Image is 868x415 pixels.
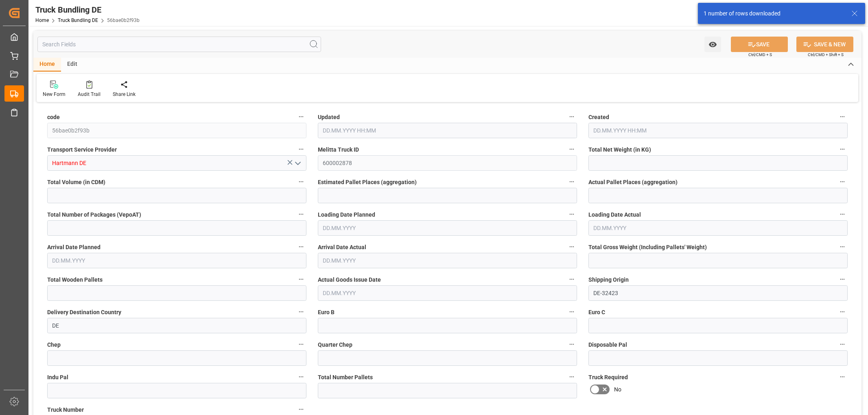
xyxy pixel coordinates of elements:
span: Delivery Destination Country [47,308,121,317]
button: Arrival Date Planned [296,241,306,252]
span: Quarter Chep [318,341,352,349]
button: Created [837,111,848,122]
span: Truck Number [47,406,84,414]
span: Actual Goods Issue Date [318,276,381,284]
button: Truck Number [296,404,306,415]
span: No [614,385,621,394]
button: open menu [704,37,721,52]
span: Arrival Date Actual [318,243,366,252]
span: Total Number Pallets [318,373,373,382]
span: Ctrl/CMD + Shift + S [808,52,844,58]
span: Chep [47,341,61,349]
span: code [47,113,60,122]
button: Quarter Chep [566,339,577,350]
button: Arrival Date Actual [566,241,577,252]
div: 1 number of rows downloaded [704,9,844,18]
button: Delivery Destination Country [296,306,306,317]
span: Melitta Truck ID [318,146,359,154]
button: Loading Date Actual [837,209,848,219]
span: Total Net Weight (in KG) [588,146,651,154]
span: Disposable Pal [588,341,627,349]
span: Total Wooden Pallets [47,276,103,284]
a: Truck Bundling DE [58,17,98,23]
button: Total Gross Weight (Including Pallets' Weight) [837,241,848,252]
button: SAVE & NEW [796,37,853,52]
button: Shipping Origin [837,274,848,285]
button: Estimated Pallet Places (aggregation) [566,176,577,187]
button: Euro C [837,306,848,317]
span: Ctrl/CMD + S [748,52,772,58]
button: Total Number of Packages (VepoAT) [296,209,306,219]
span: Total Volume (in CDM) [47,178,105,187]
span: Estimated Pallet Places (aggregation) [318,178,417,187]
span: Transport Service Provider [47,146,117,154]
button: Loading Date Planned [566,209,577,219]
button: Updated [566,111,577,122]
div: Edit [61,58,83,72]
button: Melitta Truck ID [566,144,577,154]
span: Euro B [318,308,335,317]
button: Disposable Pal [837,339,848,350]
span: Euro C [588,308,605,317]
input: DD.MM.YYYY [318,253,577,268]
span: Truck Required [588,373,628,382]
button: Total Net Weight (in KG) [837,144,848,154]
input: DD.MM.YYYY [318,220,577,236]
div: Audit Trail [78,91,101,98]
input: DD.MM.YYYY [318,285,577,301]
span: Arrival Date Planned [47,243,101,252]
button: Actual Pallet Places (aggregation) [837,176,848,187]
span: Indu Pal [47,373,68,382]
button: Total Volume (in CDM) [296,176,306,187]
span: Total Gross Weight (Including Pallets' Weight) [588,243,707,252]
input: DD.MM.YYYY [47,253,306,268]
button: code [296,111,306,122]
span: Loading Date Actual [588,211,641,219]
button: Actual Goods Issue Date [566,274,577,285]
button: open menu [291,157,304,169]
button: Total Number Pallets [566,372,577,382]
span: Shipping Origin [588,276,629,284]
span: Updated [318,113,340,122]
button: Transport Service Provider [296,144,306,154]
input: DD.MM.YYYY HH:MM [588,123,848,138]
div: New Form [43,91,66,98]
span: Loading Date Planned [318,211,375,219]
button: Chep [296,339,306,350]
button: Truck Required [837,372,848,382]
button: Total Wooden Pallets [296,274,306,285]
div: Truck Bundling DE [35,4,140,16]
input: DD.MM.YYYY [588,220,848,236]
span: Created [588,113,609,122]
button: Indu Pal [296,372,306,382]
div: Share Link [113,91,136,98]
input: DD.MM.YYYY HH:MM [318,123,577,138]
input: Search Fields [37,37,321,52]
span: Total Number of Packages (VepoAT) [47,211,141,219]
button: SAVE [731,37,788,52]
span: Actual Pallet Places (aggregation) [588,178,678,187]
a: Home [35,17,49,23]
div: Home [33,58,61,72]
button: Euro B [566,306,577,317]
